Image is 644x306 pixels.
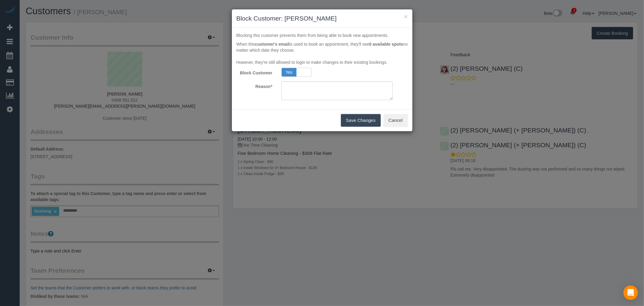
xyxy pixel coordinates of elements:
[383,114,408,127] button: Cancel
[341,114,381,127] button: Save Changes
[232,68,277,76] label: Block Customer
[236,14,408,23] h3: Block Customer: [PERSON_NAME]
[623,285,638,300] div: Open Intercom Messenger
[232,81,277,90] label: Reason*
[255,42,290,47] b: customer's email
[369,42,403,47] strong: 0 available spots
[404,13,408,20] button: ×
[236,41,408,65] p: When this is used to book an appointment, they'll see no matter which date they choose. However, ...
[236,32,408,38] p: Blocking this customer prevents them from being able to book new appointments.
[282,68,296,76] span: Yes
